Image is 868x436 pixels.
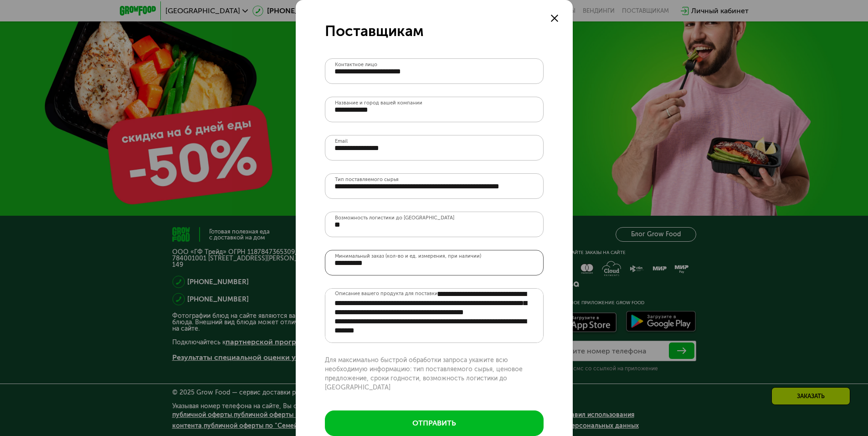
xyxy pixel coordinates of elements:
[335,139,348,144] label: Email
[335,62,377,67] label: Контактное лицо
[325,410,544,436] button: отправить
[335,289,438,298] label: Описание вашего продукта для поставки
[325,356,544,392] p: Для максимально быстрой обработки запроса укажите всю необходимую информацию: тип поставляемого с...
[335,254,481,259] label: Минимальный заказ (кол-во и ед. измерения, при наличии)
[335,177,399,182] label: Тип поставляемого сырья
[335,215,454,220] label: Возможность логистики до [GEOGRAPHIC_DATA]
[325,22,544,40] div: Поставщикам
[335,100,422,105] label: Название и город вашей компании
